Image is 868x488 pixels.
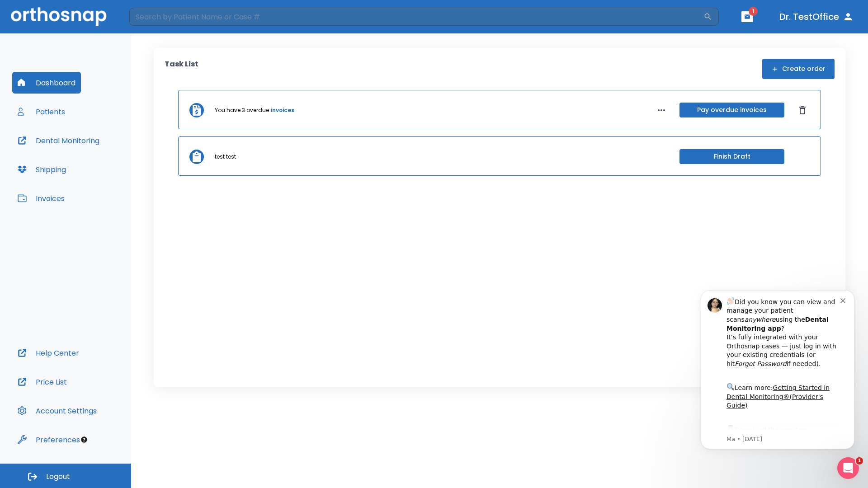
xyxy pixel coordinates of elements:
[46,472,70,482] span: Logout
[39,150,120,166] a: App Store
[12,400,102,422] button: Account Settings
[856,457,863,465] span: 1
[271,106,294,114] a: invoices
[12,130,105,151] button: Dental Monitoring
[776,9,857,25] button: Dr. TestOffice
[762,59,835,79] button: Create order
[165,59,198,79] p: Task List
[12,429,85,450] button: Preferences
[11,7,107,26] img: Orthosnap
[80,436,88,444] div: Tooltip anchor
[687,277,868,464] iframe: Intercom notifications message
[215,153,236,161] p: test test
[12,371,72,393] button: Price List
[12,159,71,180] button: Shipping
[153,19,160,27] button: Dismiss notification
[749,7,758,16] span: 1
[215,106,269,114] p: You have 3 overdue
[39,147,153,193] div: Download the app: | ​ Let us know if you need help getting started!
[679,103,784,117] button: Pay overdue invoices
[795,103,810,117] button: Dismiss
[12,72,81,94] button: Dashboard
[12,188,70,209] button: Invoices
[39,159,153,167] p: Message from Ma, sent 2w ago
[679,149,784,164] button: Finish Draft
[12,342,85,364] button: Help Center
[837,457,859,479] iframe: Intercom live chat
[129,8,703,26] input: Search by Patient Name or Case #
[12,101,71,122] button: Patients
